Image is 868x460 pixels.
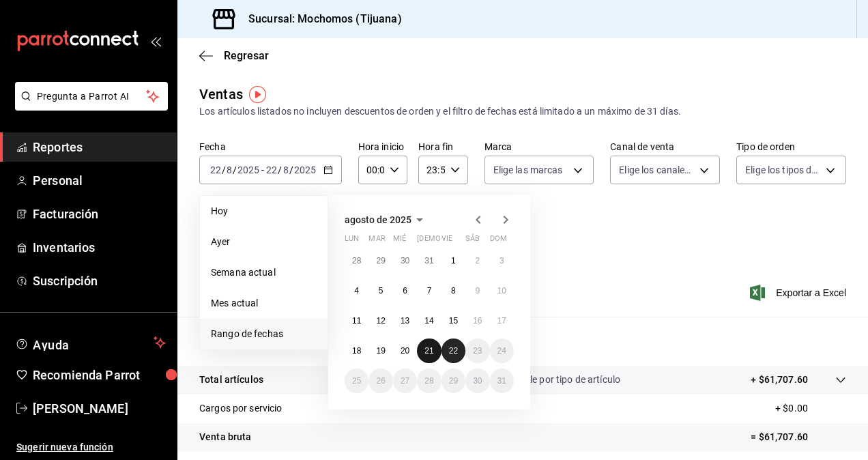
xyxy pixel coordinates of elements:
button: 23 de agosto de 2025 [465,339,489,363]
span: Regresar [224,49,269,62]
button: 26 de agosto de 2025 [368,369,392,393]
abbr: 26 de agosto de 2025 [376,376,385,386]
div: Ventas [199,84,243,104]
span: - [261,164,264,175]
p: Venta bruta [199,430,251,444]
abbr: 22 de agosto de 2025 [449,346,458,356]
button: 30 de julio de 2025 [393,248,417,273]
button: 27 de agosto de 2025 [393,369,417,393]
p: + $61,707.60 [751,373,808,387]
span: Pregunta a Parrot AI [37,89,147,104]
abbr: 17 de agosto de 2025 [497,316,506,326]
p: = $61,707.60 [751,430,846,444]
span: Recomienda Parrot [33,366,166,384]
abbr: 13 de agosto de 2025 [401,316,409,326]
button: 20 de agosto de 2025 [393,339,417,363]
span: Elige los tipos de orden [745,163,821,177]
span: Semana actual [211,265,317,280]
abbr: 5 de agosto de 2025 [379,286,384,296]
span: Ayer [211,235,317,249]
abbr: 20 de agosto de 2025 [401,346,409,356]
button: 25 de agosto de 2025 [345,369,368,393]
abbr: 28 de agosto de 2025 [424,376,433,386]
button: Regresar [199,49,269,62]
abbr: miércoles [393,234,406,248]
abbr: sábado [465,234,480,248]
button: 2 de agosto de 2025 [465,248,489,273]
button: 21 de agosto de 2025 [417,339,441,363]
input: -- [209,164,222,175]
span: Suscripción [33,272,166,290]
span: Hoy [211,204,317,218]
abbr: 18 de agosto de 2025 [352,346,361,356]
button: 8 de agosto de 2025 [442,278,465,303]
abbr: 30 de julio de 2025 [401,256,409,265]
span: Elige los canales de venta [619,163,695,177]
abbr: 7 de agosto de 2025 [427,286,432,296]
button: 17 de agosto de 2025 [490,308,514,333]
abbr: 6 de agosto de 2025 [403,286,407,296]
span: Inventarios [33,238,166,257]
abbr: 29 de agosto de 2025 [449,376,458,386]
button: 29 de julio de 2025 [368,248,392,273]
label: Tipo de orden [736,142,846,152]
abbr: 28 de julio de 2025 [352,256,361,265]
button: 5 de agosto de 2025 [368,278,392,303]
abbr: 12 de agosto de 2025 [376,316,385,326]
span: Elige las marcas [493,163,563,177]
button: 19 de agosto de 2025 [368,339,392,363]
p: Cargos por servicio [199,401,283,416]
input: ---- [293,164,317,175]
abbr: 21 de agosto de 2025 [424,346,433,356]
input: -- [265,164,278,175]
abbr: 14 de agosto de 2025 [424,316,433,326]
abbr: 24 de agosto de 2025 [497,346,506,356]
abbr: 15 de agosto de 2025 [449,316,458,326]
span: Rango de fechas [211,327,317,341]
abbr: jueves [417,234,497,248]
input: -- [226,164,233,175]
label: Hora fin [418,142,467,152]
button: 29 de agosto de 2025 [442,369,465,393]
abbr: 30 de agosto de 2025 [473,376,482,386]
span: Reportes [33,138,166,156]
div: Los artículos listados no incluyen descuentos de orden y el filtro de fechas está limitado a un m... [199,104,846,119]
abbr: viernes [442,234,452,248]
span: / [289,164,293,175]
button: 4 de agosto de 2025 [345,278,368,303]
abbr: 25 de agosto de 2025 [352,376,361,386]
abbr: 1 de agosto de 2025 [451,256,456,265]
button: 31 de agosto de 2025 [490,369,514,393]
abbr: 11 de agosto de 2025 [352,316,361,326]
abbr: 9 de agosto de 2025 [475,286,480,296]
label: Canal de venta [610,142,720,152]
button: 11 de agosto de 2025 [345,308,368,333]
abbr: 31 de agosto de 2025 [497,376,506,386]
input: ---- [237,164,260,175]
button: 18 de agosto de 2025 [345,339,368,363]
span: / [233,164,237,175]
h3: Sucursal: Mochomos (Tijuana) [237,11,402,27]
span: Exportar a Excel [753,285,846,301]
span: Sugerir nueva función [16,440,166,455]
span: Ayuda [33,334,148,351]
span: [PERSON_NAME] [33,399,166,418]
p: + $0.00 [775,401,846,416]
button: 16 de agosto de 2025 [465,308,489,333]
button: 24 de agosto de 2025 [490,339,514,363]
abbr: 29 de julio de 2025 [376,256,385,265]
abbr: 8 de agosto de 2025 [451,286,456,296]
button: 31 de julio de 2025 [417,248,441,273]
label: Fecha [199,142,342,152]
button: 28 de agosto de 2025 [417,369,441,393]
button: 14 de agosto de 2025 [417,308,441,333]
span: agosto de 2025 [345,214,411,225]
button: 3 de agosto de 2025 [490,248,514,273]
abbr: 3 de agosto de 2025 [500,256,504,265]
abbr: 19 de agosto de 2025 [376,346,385,356]
span: / [278,164,282,175]
label: Marca [484,142,594,152]
span: / [222,164,226,175]
label: Hora inicio [358,142,407,152]
button: agosto de 2025 [345,212,428,228]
